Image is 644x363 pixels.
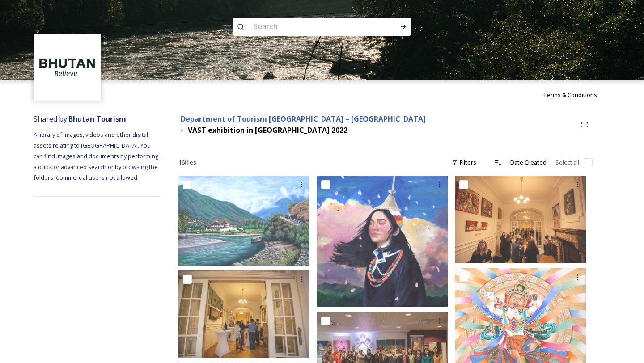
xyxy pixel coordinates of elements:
[35,35,100,100] img: BT_Logo_BB_Lockup_CMYK_High%2520Res.jpg
[178,176,309,265] img: VAST Bhutan art exhibition in Brussels11.jpg
[249,17,371,37] input: Search
[34,114,126,124] span: Shared by:
[455,176,586,263] img: VAST Bhutan art exhibition in Brussels16.jpg
[506,154,551,171] div: Date Created
[178,158,196,167] span: 16 file s
[555,158,579,167] span: Select all
[68,114,126,124] strong: Bhutan Tourism
[543,91,597,99] span: Terms & Conditions
[181,114,426,124] strong: Department of Tourism [GEOGRAPHIC_DATA] – [GEOGRAPHIC_DATA]
[178,270,309,357] img: VAST Bhutan art exhibition in Brussels15.jpg
[317,176,448,307] img: VAST Bhutan art exhibition in Brussels6.jpg
[34,131,160,181] span: A library of images, videos and other digital assets relating to [GEOGRAPHIC_DATA]. You can find ...
[447,154,481,171] div: Filters
[188,125,347,135] strong: VAST exhibition in [GEOGRAPHIC_DATA] 2022
[543,89,610,100] a: Terms & Conditions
